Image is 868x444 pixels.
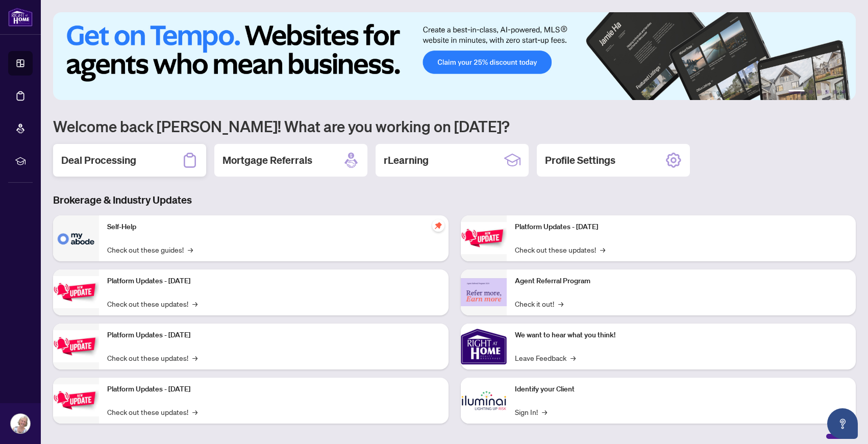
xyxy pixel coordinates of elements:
[107,352,197,363] a: Check out these updates!→
[461,222,507,254] img: Platform Updates - June 23, 2025
[515,221,848,233] p: Platform Updates - [DATE]
[515,298,563,309] a: Check it out!→
[107,384,440,395] p: Platform Updates - [DATE]
[53,116,856,136] h1: Welcome back [PERSON_NAME]! What are you working on [DATE]?
[8,8,33,27] img: logo
[384,153,429,167] h2: rLearning
[825,90,829,94] button: 4
[107,244,193,255] a: Check out these guides!→
[53,193,856,207] h3: Brokerage & Industry Updates
[461,324,507,369] img: We want to hear what you think!
[107,406,197,417] a: Check out these updates!→
[222,153,312,167] h2: Mortgage Referrals
[53,330,99,362] img: Platform Updates - July 21, 2025
[515,406,547,417] a: Sign In!→
[515,330,848,341] p: We want to hear what you think!
[841,90,846,94] button: 6
[53,276,99,308] img: Platform Updates - September 16, 2025
[515,244,605,255] a: Check out these updates!→
[558,298,563,309] span: →
[461,378,507,424] img: Identify your Client
[192,352,197,363] span: →
[515,384,848,395] p: Identify your Client
[542,406,547,417] span: →
[192,406,197,417] span: →
[515,352,576,363] a: Leave Feedback→
[600,244,605,255] span: →
[809,90,813,94] button: 2
[61,153,136,167] h2: Deal Processing
[545,153,615,167] h2: Profile Settings
[53,215,99,261] img: Self-Help
[833,90,837,94] button: 5
[817,90,821,94] button: 3
[192,298,197,309] span: →
[188,244,193,255] span: →
[107,298,197,309] a: Check out these updates!→
[827,408,858,439] button: Open asap
[432,219,444,232] span: pushpin
[11,414,30,433] img: Profile Icon
[53,384,99,416] img: Platform Updates - July 8, 2025
[107,221,440,233] p: Self-Help
[107,330,440,341] p: Platform Updates - [DATE]
[461,278,507,306] img: Agent Referral Program
[515,276,848,287] p: Agent Referral Program
[53,12,856,100] img: Slide 0
[107,276,440,287] p: Platform Updates - [DATE]
[571,352,576,363] span: →
[788,90,805,94] button: 1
